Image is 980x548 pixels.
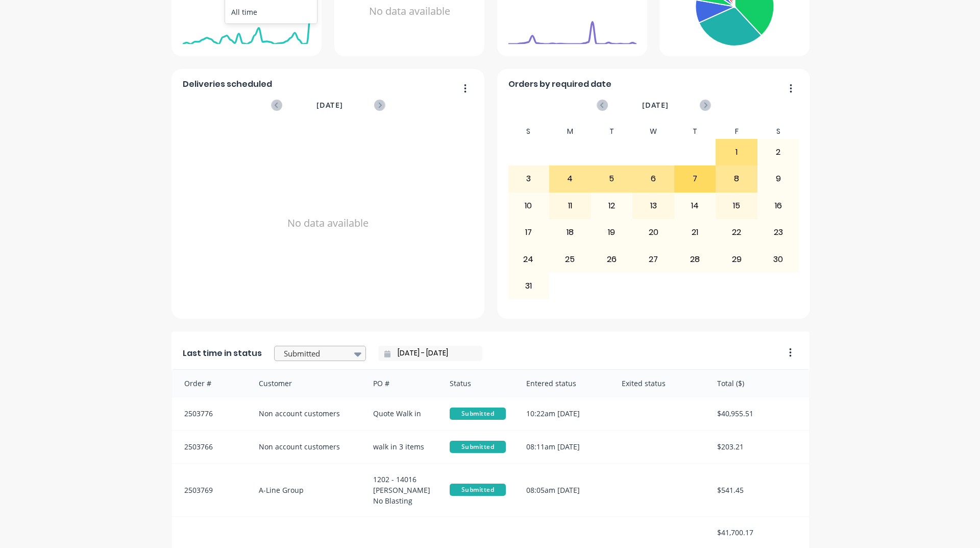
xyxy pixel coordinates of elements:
div: 11 [550,193,591,219]
div: 3 [508,166,549,192]
div: 19 [592,220,632,245]
div: 23 [758,220,799,245]
div: 2503776 [172,397,249,430]
div: 16 [758,193,799,219]
div: T [674,124,716,139]
div: 22 [716,220,757,245]
div: 8 [716,166,757,192]
div: All time [225,3,317,21]
div: 28 [675,246,716,272]
span: Deliveries scheduled [183,78,272,90]
span: Submitted [450,441,506,453]
div: walk in 3 items [363,431,439,463]
div: 24 [508,246,549,272]
input: Filter by date [390,346,478,361]
div: 14 [675,193,716,219]
div: Exited status [611,370,707,397]
div: 20 [633,220,674,245]
span: [DATE] [316,100,343,111]
div: No data available [183,124,474,322]
span: Submitted [450,484,506,496]
div: 29 [716,246,757,272]
div: 12 [592,193,632,219]
div: 17 [508,220,549,245]
div: 18 [550,220,591,245]
div: 10 [508,193,549,219]
div: 2 [758,139,799,165]
div: Total ($) [707,370,809,397]
div: Non account customers [249,431,363,463]
div: Order # [172,370,249,397]
div: 7 [675,166,716,192]
div: Non account customers [249,397,363,430]
span: Last time in status [183,347,262,360]
div: A-Line Group [249,464,363,516]
div: 21 [675,220,716,245]
div: 13 [633,193,674,219]
div: 25 [550,246,591,272]
div: 30 [758,246,799,272]
div: 26 [592,246,632,272]
span: [DATE] [642,100,669,111]
div: T [591,124,633,139]
div: $40,955.51 [707,397,809,430]
div: S [508,124,550,139]
div: 2503766 [172,431,249,463]
div: 15 [716,193,757,219]
div: 10:22am [DATE] [516,397,611,430]
div: 08:11am [DATE] [516,431,611,463]
div: 1202 - 14016 [PERSON_NAME] No Blasting [363,464,439,516]
div: 1 [716,139,757,165]
div: M [549,124,591,139]
div: $203.21 [707,431,809,463]
div: 9 [758,166,799,192]
div: W [632,124,674,139]
div: Status [439,370,516,397]
div: $541.45 [707,464,809,516]
div: $41,700.17 [707,517,809,548]
div: Quote Walk in [363,397,439,430]
div: 6 [633,166,674,192]
span: Submitted [450,408,506,420]
div: Entered status [516,370,611,397]
div: 4 [550,166,591,192]
div: 31 [508,273,549,299]
div: F [716,124,757,139]
div: Customer [249,370,363,397]
div: 08:05am [DATE] [516,464,611,516]
div: 5 [592,166,632,192]
div: 27 [633,246,674,272]
div: 2503769 [172,464,249,516]
div: S [757,124,799,139]
div: PO # [363,370,439,397]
